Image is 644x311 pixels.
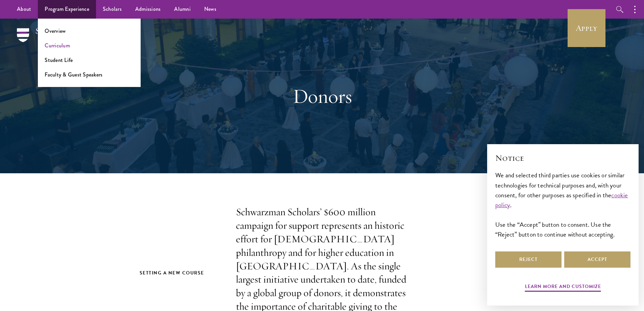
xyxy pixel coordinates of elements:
[525,282,601,293] button: Learn more and customize
[495,152,630,164] h2: Notice
[140,269,222,277] h2: Setting a new course
[495,251,562,268] button: Reject
[45,56,73,64] a: Student Life
[495,190,628,210] a: cookie policy
[45,27,66,35] a: Overview
[17,28,88,52] img: Schwarzman Scholars
[568,9,605,47] a: Apply
[206,84,439,108] h1: Donors
[564,251,630,268] button: Accept
[45,71,102,79] a: Faculty & Guest Speakers
[45,42,70,49] a: Curriculum
[495,170,630,239] div: We and selected third parties use cookies or similar technologies for technical purposes and, wit...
